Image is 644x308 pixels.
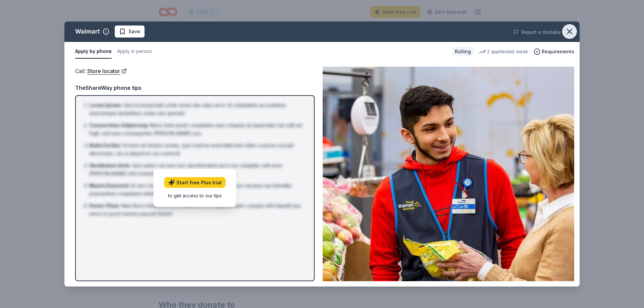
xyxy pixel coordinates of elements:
img: Image for Walmart [323,67,574,281]
li: Sed ut perspiciatis unde omnis iste natus error sit voluptatem accusantium doloremque laudantium,... [89,101,305,117]
span: Save [128,27,140,36]
span: Vestibulum Ante : [89,163,131,168]
div: Call : [75,67,315,75]
button: Report a mistake [513,28,561,36]
button: Apply in person [117,45,152,59]
li: Ut enim ad minima veniam, quis nostrum exercitationem ullam corporis suscipit laboriosam, nisi ut... [89,141,305,158]
a: Start free Plus trial [164,177,226,188]
span: Lorem Ipsum : [89,102,122,108]
span: Donec Vitae : [89,203,120,208]
div: Rolling [452,47,474,56]
li: Quis autem vel eum iure reprehenderit qui in ea voluptate velit esse [PERSON_NAME] nihil molestia... [89,162,305,178]
button: Requirements [534,48,574,56]
div: 2 applies last week [479,48,528,56]
div: TheShareWay phone tips [75,83,315,92]
div: Walmart [75,26,100,37]
a: Store locator [87,67,127,75]
button: Save [115,25,145,38]
li: Nam libero tempore, cum soluta nobis est eligendi optio cumque nihil impedit quo minus id quod ma... [89,202,305,218]
span: Consectetur Adipiscing : [89,122,148,128]
button: Apply by phone [75,45,112,59]
span: Nulla Facilisi : [89,142,121,148]
span: Requirements [542,48,574,56]
li: Nemo enim ipsam voluptatem quia voluptas sit aspernatur aut odit aut fugit, sed quia consequuntur... [89,121,305,137]
li: At vero eos et accusamus et iusto odio dignissimos ducimus qui blanditiis praesentium voluptatum ... [89,182,305,198]
div: to get access to our tips [164,192,226,199]
span: Mauris Euismod : [89,183,129,188]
